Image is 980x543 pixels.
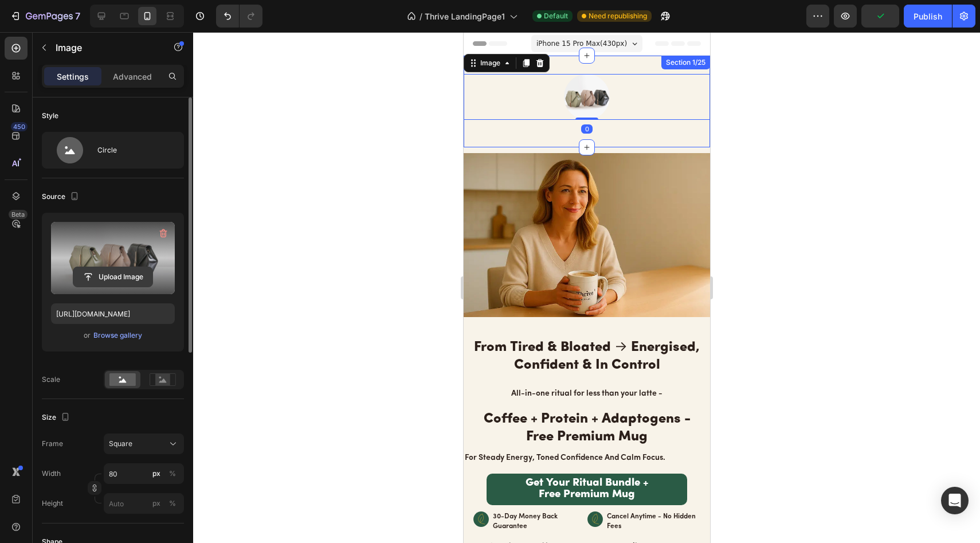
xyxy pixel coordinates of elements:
[109,439,132,449] span: Square
[113,71,152,83] p: Advanced
[42,498,63,509] label: Height
[589,11,647,21] span: Need republishing
[42,439,63,449] label: Frame
[150,467,163,481] button: %
[11,122,28,131] div: 450
[84,329,91,342] span: or
[914,10,942,22] div: Publish
[941,487,969,514] div: Open Intercom Messenger
[169,498,176,509] div: %
[51,303,175,324] input: https://example.com/image.jpg
[169,468,176,479] div: %
[57,71,89,83] p: Settings
[104,493,184,514] input: px%
[166,497,179,510] button: px
[152,468,160,479] div: px
[104,433,184,454] button: Square
[166,467,179,481] button: px
[42,374,60,385] div: Scale
[97,137,167,163] div: Circle
[73,267,153,287] button: Upload Image
[425,10,505,22] span: Thrive LandingPage1
[56,41,153,54] p: Image
[42,468,61,479] label: Width
[93,330,142,341] div: Browse gallery
[464,32,710,543] iframe: Design area
[420,10,422,22] span: /
[42,410,72,425] div: Size
[5,5,85,28] button: 7
[42,111,58,121] div: Style
[75,9,80,23] p: 7
[104,463,184,484] input: px%
[22,507,225,522] p: Already Trusted by Over 5000+ Women Like You
[152,498,160,509] div: px
[93,330,143,341] button: Browse gallery
[150,497,163,510] button: %
[216,5,262,28] div: Undo/Redo
[42,189,81,205] div: Source
[544,11,568,21] span: Default
[9,210,28,219] div: Beta
[904,5,952,28] button: Publish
